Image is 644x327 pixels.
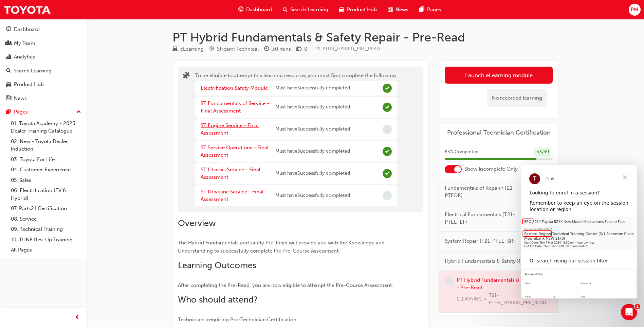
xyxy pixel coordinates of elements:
[383,125,392,134] span: Incomplete
[275,84,350,92] span: Must have Successfully completed
[201,100,269,114] a: ST Fundamentals of Service - Final Assessment
[8,175,84,186] a: 05. Sales
[283,5,288,14] span: search-icon
[419,5,424,14] span: pages-icon
[201,167,260,180] a: ST Chassis Service - Final Assessment
[290,6,328,14] span: Search Learning
[445,184,517,200] span: Fundamentals of Repair (T21-PTFOR)
[172,30,558,45] h1: PT Hybrid Fundamentals & Safety Repair - Pre-Read
[445,67,553,84] button: Launch eLearning module
[313,46,380,52] span: Learning resource code
[296,45,307,53] div: Price
[201,122,259,136] a: ST Engine Service - Final Assessment
[445,129,553,137] a: Professional Technician Certification
[238,5,243,14] span: guage-icon
[383,169,392,178] span: Complete
[3,22,84,106] button: DashboardMy TeamAnalyticsSearch LearningProduct HubNews
[178,316,298,323] span: Technicians requiring Pro-Technician Certification.
[445,211,517,226] span: Electrical Fundamentals (T21-PTEL_EF)
[6,27,11,33] span: guage-icon
[383,191,392,200] span: Incomplete
[464,165,518,173] span: Show Incomplete Only
[296,46,301,52] span: money-icon
[3,51,84,63] a: Analytics
[275,170,350,177] span: Must have Successfully completed
[8,185,84,203] a: 06. Electrification (EV & Hybrid)
[8,136,84,154] a: 02. New - Toyota Dealer Induction
[8,214,84,224] a: 08. Service
[635,304,640,309] span: 1
[8,165,84,175] a: 04. Customer Experience
[201,85,268,91] a: Electrification Safety Module
[209,45,259,53] div: Stream
[445,237,515,245] span: System Repair (T21-PTEL_SR)
[347,6,377,14] span: Product Hub
[14,25,40,33] div: Dashboard
[3,106,84,118] button: Pages
[388,5,393,14] span: news-icon
[8,224,84,235] a: 09. Technical Training
[277,3,334,17] a: search-iconSearch Learning
[172,45,204,53] div: Type
[178,240,386,254] span: The Hybrid Fundamentals and safety Pre-Read will provide you with the Knowledge and Understanding...
[534,148,551,157] div: 33 / 39
[275,103,350,111] span: Must have Successfully completed
[3,78,84,91] a: Product Hub
[75,313,80,322] span: prev-icon
[178,282,393,288] span: After completing the Pre-Read, you are now eligible to attempt the Pre-Course Assessment.
[76,108,81,117] span: up-icon
[3,37,84,50] a: My Team
[272,45,291,53] div: 30 mins
[209,46,214,52] span: target-icon
[382,3,414,17] a: news-iconNews
[275,148,350,155] span: Must have Successfully completed
[178,260,256,271] span: Learning Outcomes
[445,148,479,156] span: 85 % Completed
[629,4,641,16] button: PM
[233,3,277,17] a: guage-iconDashboard
[178,218,216,228] span: Overview
[631,6,638,14] span: PM
[14,81,44,88] div: Product Hub
[172,46,178,52] span: learningResourceType_ELEARNING-icon
[264,45,291,53] div: Duration
[383,84,392,93] span: Complete
[14,94,27,102] div: News
[6,54,11,60] span: chart-icon
[3,92,84,105] a: News
[8,235,84,245] a: 10. TUNE Rev-Up Training
[3,23,84,36] a: Dashboard
[178,294,258,305] span: Who should attend?
[14,108,28,116] div: Pages
[8,118,84,136] a: 01. Toyota Academy - 2025 Dealer Training Catalogue
[195,72,397,207] div: To be eligible to attempt this learning resource, you must first complete the following:
[201,189,263,203] a: ST Driveline Service - Final Assessment
[339,5,344,14] span: car-icon
[3,2,51,17] img: Trak
[180,45,204,53] div: eLearning
[6,40,11,47] span: people-icon
[3,65,84,77] a: Search Learning
[414,3,446,17] a: pages-iconPages
[445,257,532,265] span: Hybrid Fundamentals & Safety Repair
[304,45,307,53] div: 0
[14,53,35,61] div: Analytics
[427,6,441,14] span: Pages
[8,245,84,255] a: All Pages
[201,144,269,158] a: ST Service Operations - Final Assessment
[183,72,190,80] span: puzzle-icon
[217,45,259,53] div: Stream: Technical
[6,68,11,74] span: search-icon
[487,89,547,107] div: No recorded learning
[6,82,11,88] span: car-icon
[275,125,350,133] span: Must have Successfully completed
[14,67,52,75] div: Search Learning
[6,96,11,102] span: news-icon
[445,276,454,286] span: learningRecordVerb_NONE-icon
